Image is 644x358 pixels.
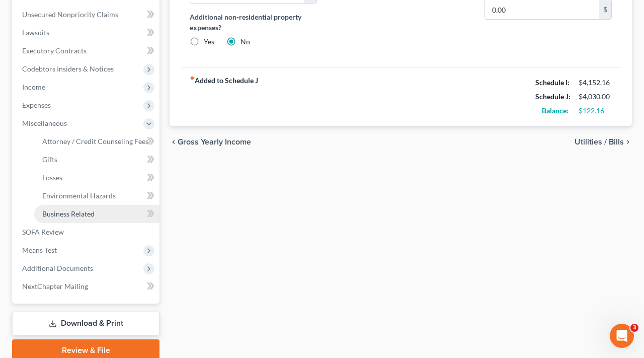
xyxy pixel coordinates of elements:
[14,223,159,241] a: SOFA Review
[190,76,258,118] strong: Added to Schedule J
[190,76,195,81] i: fiber_manual_record
[535,92,571,101] strong: Schedule J:
[575,138,632,146] button: Utilities / Bills chevron_right
[204,37,214,47] label: Yes
[34,169,159,187] a: Losses
[22,282,88,291] span: NextChapter Mailing
[42,191,116,200] span: Environmental Hazards
[42,155,57,164] span: Gifts
[22,101,51,109] span: Expenses
[42,137,148,146] span: Attorney / Credit Counseling Fees
[12,312,159,335] a: Download & Print
[178,138,251,146] span: Gross Yearly Income
[34,151,159,169] a: Gifts
[14,277,159,296] a: NextChapter Mailing
[630,324,638,332] span: 3
[14,6,159,24] a: Unsecured Nonpriority Claims
[624,138,632,146] i: chevron_right
[610,324,634,348] iframe: Intercom live chat
[170,138,178,146] i: chevron_left
[190,12,317,33] label: Additional non-residential property expenses?
[22,264,93,272] span: Additional Documents
[22,83,45,91] span: Income
[579,92,612,102] div: $4,030.00
[22,28,49,37] span: Lawsuits
[575,138,624,146] span: Utilities / Bills
[579,106,612,116] div: $122.16
[22,246,57,254] span: Means Test
[34,187,159,205] a: Environmental Hazards
[22,46,87,55] span: Executory Contracts
[542,106,569,115] strong: Balance:
[14,42,159,60] a: Executory Contracts
[34,205,159,223] a: Business Related
[535,78,570,87] strong: Schedule I:
[34,132,159,151] a: Attorney / Credit Counseling Fees
[22,228,64,236] span: SOFA Review
[22,119,67,127] span: Miscellaneous
[240,37,250,47] label: No
[170,138,251,146] button: chevron_left Gross Yearly Income
[42,173,62,182] span: Losses
[22,10,118,19] span: Unsecured Nonpriority Claims
[579,78,612,88] div: $4,152.16
[42,209,95,218] span: Business Related
[14,24,159,42] a: Lawsuits
[22,64,114,73] span: Codebtors Insiders & Notices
